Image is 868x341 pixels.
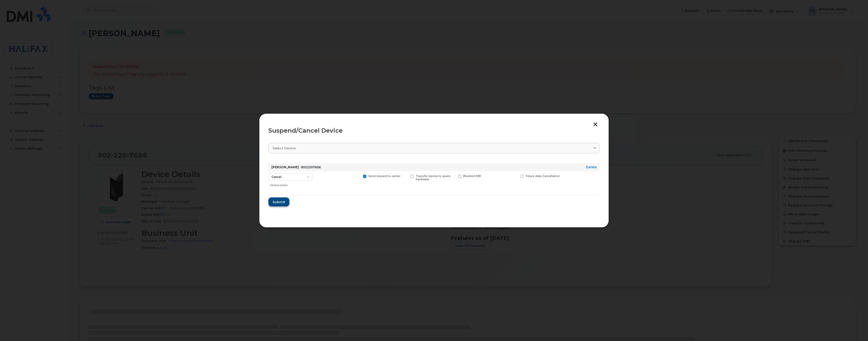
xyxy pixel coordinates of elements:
[268,143,600,153] a: Select device
[268,197,289,206] button: Submit
[846,319,864,337] iframe: Messenger Launcher
[416,174,450,181] span: Transfer device to spare hardware
[514,175,517,177] input: Future date Cancellation
[526,174,560,178] span: Future date Cancellation
[273,200,285,204] span: Submit
[273,146,296,151] span: Select device
[270,181,312,187] div: Choose action
[301,165,321,169] span: 9022207656
[463,174,481,178] span: Blacklist IMEI
[357,175,360,177] input: Send request to carrier
[268,128,600,134] div: Suspend/Cancel Device
[586,165,597,169] a: Delete
[368,174,400,178] span: Send request to carrier
[452,175,454,177] input: Blacklist IMEI
[405,175,407,177] input: Transfer device to spare hardware
[271,165,299,169] strong: [PERSON_NAME]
